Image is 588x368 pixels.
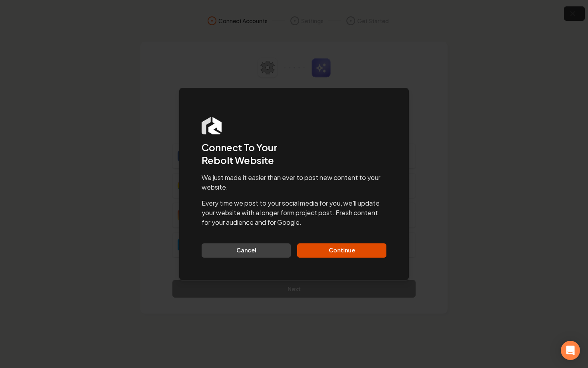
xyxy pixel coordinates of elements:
button: Continue [297,243,386,258]
p: Every time we post to your social media for you, we'll update your website with a longer form pro... [202,198,386,227]
h2: Connect To Your Rebolt Website [202,141,386,166]
img: Rebolt Logo [202,117,222,134]
button: Cancel [202,243,291,258]
p: We just made it easier than ever to post new content to your website. [202,173,386,192]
